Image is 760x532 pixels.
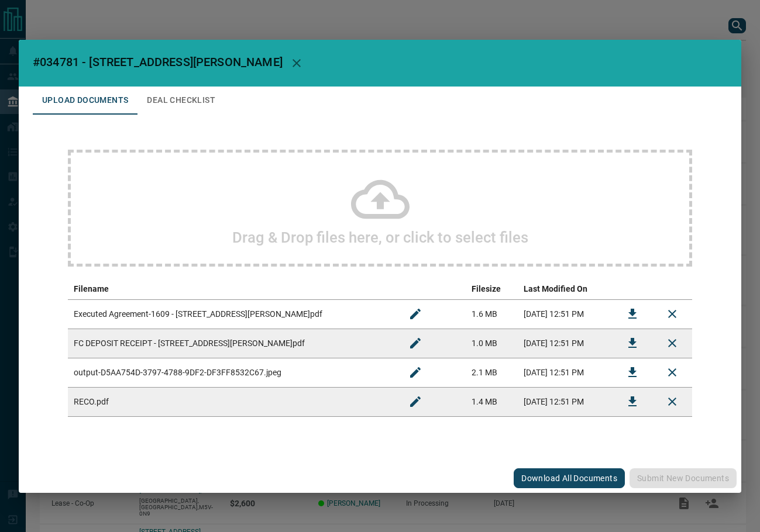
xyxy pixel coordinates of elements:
[33,87,137,115] button: Upload Documents
[68,358,396,387] td: output-D5AA754D-3797-4788-9DF2-DF3FF8532C67.jpeg
[68,329,396,358] td: FC DEPOSIT RECEIPT - [STREET_ADDRESS][PERSON_NAME]pdf
[232,229,528,246] h2: Drag & Drop files here, or click to select files
[68,299,396,329] td: Executed Agreement-1609 - [STREET_ADDRESS][PERSON_NAME]pdf
[401,358,429,386] button: Rename
[518,387,613,416] td: [DATE] 12:51 PM
[618,358,646,386] button: Download
[518,299,613,329] td: [DATE] 12:51 PM
[514,468,625,488] button: Download All Documents
[658,358,686,386] button: Remove File
[137,87,225,115] button: Deal Checklist
[401,388,429,416] button: Rename
[33,55,283,69] span: #034781 - [STREET_ADDRESS][PERSON_NAME]
[396,278,466,300] th: edit column
[466,299,517,329] td: 1.6 MB
[401,300,429,328] button: Rename
[613,278,652,300] th: download action column
[68,150,692,267] div: Drag & Drop files here, or click to select files
[68,387,396,416] td: RECO.pdf
[658,388,686,416] button: Remove File
[652,278,692,300] th: delete file action column
[68,278,396,300] th: Filename
[618,329,646,357] button: Download
[518,278,613,300] th: Last Modified On
[466,278,517,300] th: Filesize
[518,329,613,358] td: [DATE] 12:51 PM
[466,358,517,387] td: 2.1 MB
[618,388,646,416] button: Download
[518,358,613,387] td: [DATE] 12:51 PM
[466,387,517,416] td: 1.4 MB
[401,329,429,357] button: Rename
[466,329,517,358] td: 1.0 MB
[618,300,646,328] button: Download
[658,329,686,357] button: Remove File
[658,300,686,328] button: Remove File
